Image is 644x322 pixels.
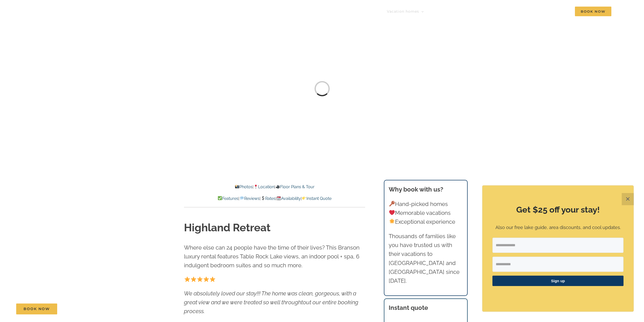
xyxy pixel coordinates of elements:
span: Deals & More [477,10,503,13]
p: Hand-picked homes Memorable vacations Exceptional experience [389,200,463,226]
a: Floor Plans & Tour [275,184,314,189]
input: First Name [492,257,624,272]
button: Close [622,193,634,205]
em: We absolutely loved our stay!!! The home was clean, gorgeous, with a great view and we were treat... [184,290,358,314]
button: Sign up [492,276,624,286]
img: ❤️ [389,210,395,215]
p: ​ [492,292,624,298]
img: 💬 [240,196,244,200]
span: Where else can 24 people have the time of their lives? This Branson luxury rental features Table ... [184,244,360,269]
input: Email Address [492,238,624,253]
a: Location [254,184,274,189]
span: Book Now [24,307,50,311]
h1: Highland Retreat [184,220,365,235]
a: Rates [261,196,276,201]
img: ⭐️ [184,276,190,282]
img: 📍 [254,185,258,189]
a: About [519,6,536,16]
a: Vacation homes [387,6,424,16]
span: Book Now [575,7,611,16]
a: Features [218,196,238,201]
p: Also our free lake guide, area discounts, and cool updates. [492,224,624,231]
img: 🔑 [389,201,395,206]
div: Loading... [312,79,332,99]
img: 🌟 [389,219,395,224]
span: Contact [548,10,564,13]
a: Things to do [435,6,465,16]
img: ⭐️ [210,276,215,282]
a: Deals & More [477,6,508,16]
a: Photos [235,184,253,189]
img: 📆 [277,196,281,200]
img: 🎥 [276,185,280,189]
p: Thousands of families like you have trusted us with their vacations to [GEOGRAPHIC_DATA] and [GEO... [389,232,463,285]
img: 📸 [235,185,239,189]
img: 👉 [302,196,306,200]
img: ⭐️ [197,276,203,282]
img: ⭐️ [203,276,209,282]
span: Things to do [435,10,461,13]
a: Contact [548,6,564,16]
a: Reviews [239,196,259,201]
img: ⭐️ [191,276,196,282]
span: Vacation homes [387,10,419,13]
span: About [519,10,531,13]
img: Branson Family Retreats Logo [33,8,118,19]
p: | | | | [184,195,365,202]
a: Instant Quote [302,196,331,201]
a: Book Now [16,304,57,314]
nav: Main Menu [387,6,611,16]
img: ✅ [218,196,222,200]
a: Availability [277,196,301,201]
img: 💲 [261,196,265,200]
h2: Get $25 off your stay! [492,204,624,216]
p: | | [184,184,365,190]
h3: Why book with us? [389,185,463,194]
